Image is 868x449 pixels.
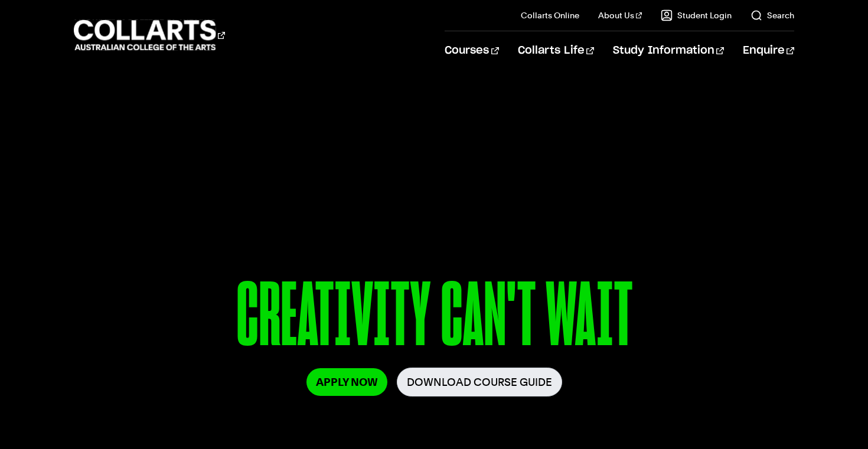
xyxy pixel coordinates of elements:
a: Search [750,9,794,21]
a: Courses [445,31,498,70]
a: About Us [598,9,642,21]
a: Student Login [661,9,732,21]
p: CREATIVITY CAN'T WAIT [83,270,785,368]
a: Collarts Online [521,9,579,21]
div: Go to homepage [74,18,225,52]
a: Enquire [743,31,794,70]
a: Study Information [613,31,724,70]
a: Collarts Life [518,31,594,70]
a: Apply Now [306,368,387,396]
a: Download Course Guide [397,368,562,396]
